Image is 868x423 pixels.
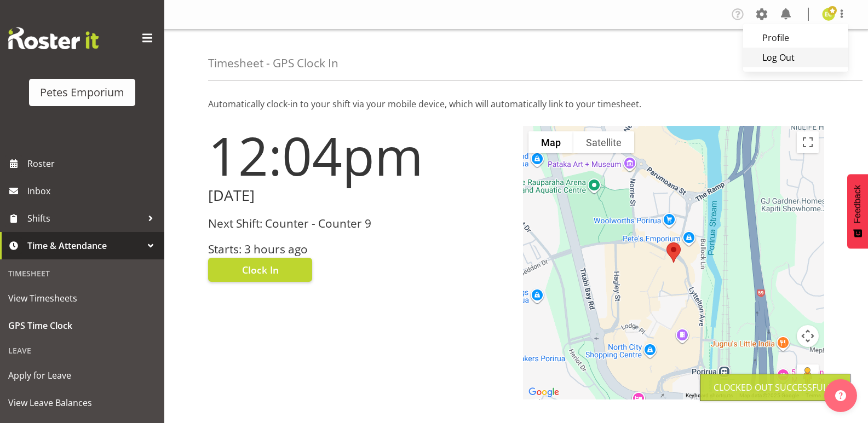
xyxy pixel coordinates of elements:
h1: 12:04pm [208,126,510,185]
button: Drag Pegman onto the map to open Street View [797,364,819,386]
span: Time & Attendance [27,237,142,254]
button: Clock In [208,258,312,282]
span: Inbox [27,183,159,199]
span: View Leave Balances [8,395,156,411]
div: Timesheet [3,262,162,285]
span: View Timesheets [8,290,156,306]
img: help-xxl-2.png [835,390,846,401]
a: Profile [743,28,848,48]
span: Shifts [27,210,142,227]
img: emma-croft7499.jpg [822,8,835,21]
button: Feedback - Show survey [847,174,868,248]
a: GPS Time Clock [3,312,162,339]
button: Toggle fullscreen view [797,131,819,153]
div: Leave [3,339,162,362]
img: Google [526,385,562,399]
span: Apply for Leave [8,367,156,384]
span: Roster [27,155,159,172]
button: Keyboard shortcuts [686,392,733,399]
a: Open this area in Google Maps (opens a new window) [526,385,562,399]
span: Feedback [853,185,863,223]
button: Map camera controls [797,325,819,347]
span: GPS Time Clock [8,317,156,334]
button: Show satellite imagery [573,131,634,153]
a: Apply for Leave [3,362,162,389]
h4: Timesheet - GPS Clock In [208,57,338,69]
h3: Next Shift: Counter - Counter 9 [208,217,510,230]
a: View Timesheets [3,285,162,312]
a: View Leave Balances [3,389,162,416]
div: Clocked out Successfully [714,381,837,394]
span: Clock In [242,263,279,277]
a: Log Out [743,48,848,67]
p: Automatically clock-in to your shift via your mobile device, which will automatically link to you... [208,97,824,111]
div: Petes Emporium [40,84,124,101]
h2: [DATE] [208,187,510,204]
h3: Starts: 3 hours ago [208,243,510,256]
img: Rosterit website logo [8,27,99,49]
button: Show street map [528,131,573,153]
